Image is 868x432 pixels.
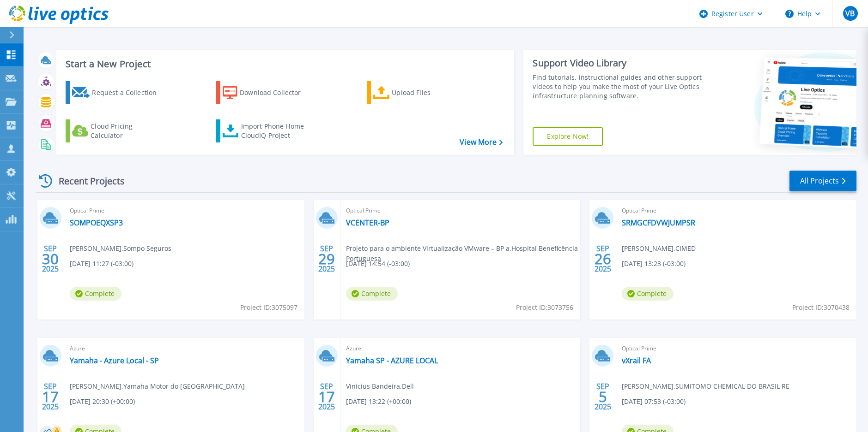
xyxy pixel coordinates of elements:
[533,73,702,101] div: Find tutorials, instructional guides and other support videos to help you make the most of your L...
[622,343,851,354] span: Optical Prime
[240,83,314,102] div: Download Collector
[91,122,164,140] div: Cloud Pricing Calculator
[70,287,121,301] span: Complete
[70,356,159,365] a: Yamaha - Azure Local - SP
[367,81,470,104] a: Upload Files
[66,81,169,104] a: Request a Collection
[533,127,603,146] a: Explore Now!
[845,10,855,17] span: VB
[70,243,171,254] span: [PERSON_NAME] , Sompo Seguros
[241,122,313,140] div: Import Phone Home CloudIQ Project
[42,242,59,276] div: SEP 2025
[216,81,319,104] a: Download Collector
[66,59,503,69] h3: Start a New Project
[346,218,389,227] a: VCENTER-BP
[70,206,299,216] span: Optical Prime
[622,259,686,269] span: [DATE] 13:23 (-03:00)
[594,380,612,414] div: SEP 2025
[516,302,573,313] span: Project ID: 3073756
[622,356,651,365] a: vXrail FA
[318,380,335,414] div: SEP 2025
[240,302,297,313] span: Project ID: 3075097
[36,170,137,192] div: Recent Projects
[789,171,856,191] a: All Projects
[318,242,335,276] div: SEP 2025
[42,393,59,401] span: 17
[346,356,438,365] a: Yamaha SP - AZURE LOCAL
[346,259,410,269] span: [DATE] 14:54 (-03:00)
[599,393,607,401] span: 5
[622,243,696,254] span: [PERSON_NAME] , CIMED
[346,396,411,407] span: [DATE] 13:22 (+00:00)
[595,255,611,263] span: 26
[346,243,581,264] span: Projeto para o ambiente Virtualização VMware – BP a , Hospital Beneficência Portuguesa
[346,287,398,301] span: Complete
[346,343,575,354] span: Azure
[622,396,686,407] span: [DATE] 07:53 (-03:00)
[594,242,612,276] div: SEP 2025
[92,83,166,102] div: Request a Collection
[392,83,466,102] div: Upload Files
[318,393,335,401] span: 17
[318,255,335,263] span: 29
[70,396,135,407] span: [DATE] 20:30 (+00:00)
[42,380,59,414] div: SEP 2025
[622,218,695,227] a: SRMGCFDVWJUMPSR
[460,138,503,147] a: View More
[66,119,169,142] a: Cloud Pricing Calculator
[70,381,245,391] span: [PERSON_NAME] , Yamaha Motor do [GEOGRAPHIC_DATA]
[70,259,134,269] span: [DATE] 11:27 (-03:00)
[70,343,299,354] span: Azure
[622,206,851,216] span: Optical Prime
[622,381,789,391] span: [PERSON_NAME] , SUMITOMO CHEMICAL DO BRASIL RE
[533,57,702,69] div: Support Video Library
[346,381,414,391] span: Vinicius Bandeira , Dell
[346,206,575,216] span: Optical Prime
[622,287,674,301] span: Complete
[792,302,850,313] span: Project ID: 3070438
[70,218,123,227] a: SOMPOEQXSP3
[42,255,59,263] span: 30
